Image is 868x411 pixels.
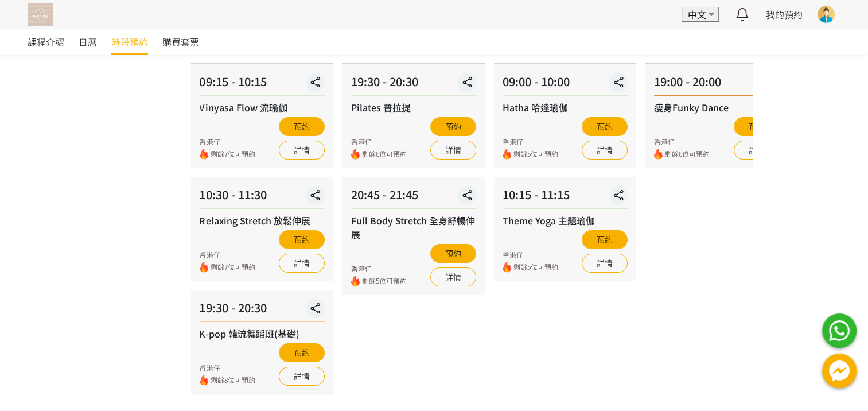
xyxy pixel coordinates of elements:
[430,244,476,263] button: 預約
[513,149,558,160] span: 剩餘5位可預約
[279,254,325,273] a: 詳情
[199,363,255,373] div: 香港仔
[199,250,255,260] div: 香港仔
[79,29,97,55] a: 日曆
[362,149,407,160] span: 剩餘6位可預約
[351,276,360,286] img: fire.png
[279,343,325,362] button: 預約
[582,230,628,249] button: 預約
[351,186,476,209] div: 20:45 - 21:45
[28,35,64,49] span: 課程介紹
[351,263,407,274] div: 香港仔
[79,35,97,49] span: 日曆
[111,35,148,49] span: 時段預約
[199,262,208,273] img: fire.png
[430,141,476,160] a: 詳情
[210,375,255,386] span: 剩餘8位可預約
[210,149,255,160] span: 剩餘7位可預約
[28,29,64,55] a: 課程介紹
[351,214,476,241] div: Full Body Stretch 全身舒暢伸展
[503,73,628,96] div: 09:00 - 10:00
[654,73,779,96] div: 19:00 - 20:00
[199,299,324,322] div: 19:30 - 20:30
[430,117,476,136] button: 預約
[28,3,53,26] img: T57dtJh47iSJKDtQ57dN6xVUMYY2M0XQuGF02OI4.png
[162,29,199,55] a: 購買套票
[162,35,199,49] span: 購買套票
[351,137,407,147] div: 香港仔
[503,262,511,273] img: fire.png
[362,276,407,286] span: 剩餘5位可預約
[279,117,325,136] button: 預約
[199,149,208,160] img: fire.png
[430,267,476,286] a: 詳情
[503,137,558,147] div: 香港仔
[279,230,325,249] button: 預約
[199,73,324,96] div: 09:15 - 10:15
[351,149,360,160] img: fire.png
[279,141,325,160] a: 詳情
[199,137,255,147] div: 香港仔
[734,117,780,136] button: 預約
[654,149,663,160] img: fire.png
[582,254,628,273] a: 詳情
[199,186,324,209] div: 10:30 - 11:30
[351,73,476,96] div: 19:30 - 20:30
[513,262,558,273] span: 剩餘5位可預約
[199,214,324,227] div: Relaxing Stretch 放鬆伸展
[210,262,255,273] span: 剩餘7位可預約
[582,117,628,136] button: 預約
[665,149,710,160] span: 剩餘6位可預約
[582,141,628,160] a: 詳情
[503,100,628,114] div: Hatha 哈達瑜伽
[503,186,628,209] div: 10:15 - 11:15
[654,137,710,147] div: 香港仔
[199,327,324,340] div: K-pop 韓流舞蹈班(基礎)
[503,214,628,227] div: Theme Yoga 主題瑜伽
[734,141,780,160] a: 詳情
[111,29,148,55] a: 時段預約
[279,367,325,386] a: 詳情
[199,100,324,114] div: Vinyasa Flow 流瑜伽
[654,100,779,114] div: 瘦身Funky Dance
[503,149,511,160] img: fire.png
[503,250,558,260] div: 香港仔
[351,100,476,114] div: Pilates 普拉提
[766,7,803,21] a: 我的預約
[199,375,208,386] img: fire.png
